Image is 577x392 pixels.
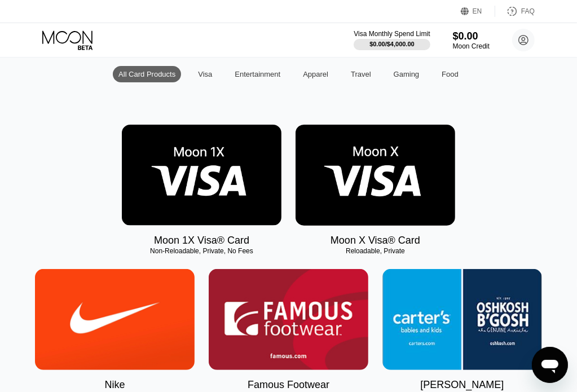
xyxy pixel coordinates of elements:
div: EN [473,7,482,15]
div: $0.00Moon Credit [453,30,490,50]
div: Apparel [297,66,334,82]
div: Moon 1X Visa® Card [154,235,249,246]
div: FAQ [521,7,535,15]
div: Travel [351,70,371,78]
div: Gaming [388,66,425,82]
div: Visa Monthly Spend Limit [354,30,430,38]
div: Food [436,66,464,82]
div: $0.00 [453,30,490,42]
iframe: Button to launch messaging window [532,347,568,383]
div: Nike [104,379,125,391]
div: Reloadable, Private [296,247,455,255]
div: Visa [198,70,212,78]
div: All Card Products [113,66,181,82]
div: Famous Footwear [248,379,329,391]
div: Visa Monthly Spend Limit$0.00/$4,000.00 [354,30,430,50]
div: Entertainment [229,66,286,82]
div: Gaming [394,70,420,78]
div: Food [442,70,459,78]
div: FAQ [495,6,535,17]
div: Entertainment [235,70,280,78]
div: EN [461,6,495,17]
div: Apparel [303,70,328,78]
div: [PERSON_NAME] [420,379,504,391]
div: Travel [345,66,377,82]
div: Non-Reloadable, Private, No Fees [122,247,281,255]
div: Visa [192,66,218,82]
div: All Card Products [118,70,175,78]
div: Moon Credit [453,42,490,50]
div: Moon X Visa® Card [331,235,420,246]
div: $0.00 / $4,000.00 [369,41,415,47]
